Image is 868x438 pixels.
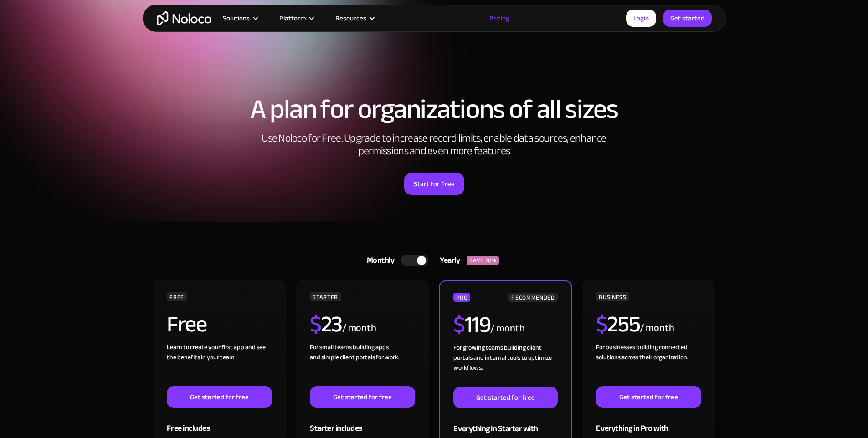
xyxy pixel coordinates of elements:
a: Get started for free [453,387,557,408]
a: Login [626,10,656,27]
h2: 23 [310,313,342,336]
h1: A plan for organizations of all sizes [152,96,717,123]
div: Platform [268,12,324,24]
a: Get started for free [310,386,415,408]
h2: Free [167,313,206,336]
span: $ [310,303,321,346]
span: $ [596,303,607,346]
div: For small teams building apps and simple client portals for work. ‍ [310,342,415,386]
div: SAVE 20% [467,256,499,265]
span: $ [453,303,465,346]
div: Solutions [211,12,268,24]
div: Yearly [428,254,467,267]
a: Get started [663,10,712,27]
div: Starter includes [310,408,415,438]
div: For growing teams building client portals and internal tools to optimize workflows. [453,343,557,387]
div: Everything in Pro with [596,408,701,438]
div: For businesses building connected solutions across their organization. ‍ [596,342,701,386]
div: Platform [279,12,306,24]
div: Resources [324,12,385,24]
div: Everything in Starter with [453,408,557,438]
h2: Use Noloco for Free. Upgrade to increase record limits, enable data sources, enhance permissions ... [252,132,616,158]
div: / month [490,321,524,336]
a: Get started for free [596,386,701,408]
div: FREE [167,292,187,301]
a: Pricing [478,12,521,24]
div: Solutions [223,12,250,24]
div: STARTER [310,292,340,301]
div: / month [640,321,674,336]
h2: 119 [453,313,490,336]
div: RECOMMENDED [508,293,557,302]
div: Learn to create your first app and see the benefits in your team ‍ [167,342,272,386]
h2: 255 [596,313,640,336]
div: Free includes [167,408,272,438]
div: Resources [335,12,366,24]
div: / month [342,321,376,336]
a: Start for Free [404,173,464,195]
a: Get started for free [167,386,272,408]
div: Monthly [355,254,401,267]
div: BUSINESS [596,292,629,301]
div: PRO [453,293,470,302]
a: home [157,11,211,25]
